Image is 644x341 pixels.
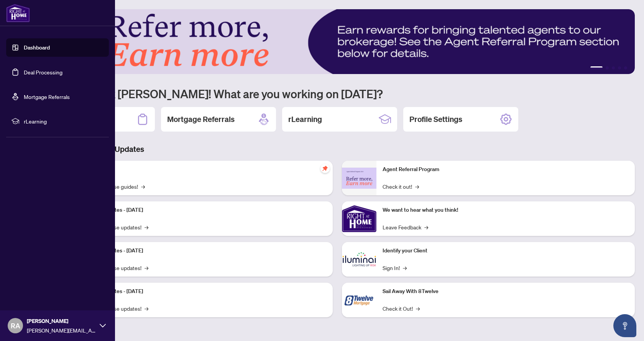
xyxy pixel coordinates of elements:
[320,164,330,173] span: pushpin
[624,66,627,69] button: 5
[618,66,621,69] button: 4
[24,44,50,51] a: Dashboard
[11,320,20,331] span: RA
[383,206,629,214] p: We want to hear what you think!
[383,304,420,313] a: Check it Out!→
[80,165,327,174] p: Self-Help
[383,182,419,191] a: Check it out!→
[40,144,635,155] h3: Brokerage & Industry Updates
[40,9,635,74] img: Slide 0
[383,165,629,174] p: Agent Referral Program
[342,242,376,277] img: Identify your Client
[27,317,96,325] span: [PERSON_NAME]
[342,168,376,189] img: Agent Referral Program
[383,247,629,255] p: Identify your Client
[409,114,462,125] h2: Profile Settings
[167,114,235,125] h2: Mortgage Referrals
[416,304,420,313] span: →
[24,93,70,100] a: Mortgage Referrals
[415,182,419,191] span: →
[24,117,103,125] span: rLearning
[24,69,62,76] a: Deal Processing
[606,66,609,69] button: 2
[403,264,407,272] span: →
[141,182,145,191] span: →
[383,264,407,272] a: Sign In!→
[590,66,603,69] button: 1
[145,264,148,272] span: →
[383,223,428,231] a: Leave Feedback→
[383,287,629,296] p: Sail Away With 8Twelve
[6,4,30,22] img: logo
[40,86,635,101] h1: Welcome back [PERSON_NAME]! What are you working on [DATE]?
[342,201,376,236] img: We want to hear what you think!
[424,223,428,231] span: →
[80,287,327,296] p: Platform Updates - [DATE]
[80,206,327,214] p: Platform Updates - [DATE]
[612,66,615,69] button: 3
[288,114,322,125] h2: rLearning
[80,247,327,255] p: Platform Updates - [DATE]
[342,283,376,317] img: Sail Away With 8Twelve
[27,326,96,334] span: [PERSON_NAME][EMAIL_ADDRESS][DOMAIN_NAME]
[145,304,148,313] span: →
[613,314,636,337] button: Open asap
[145,223,148,231] span: →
